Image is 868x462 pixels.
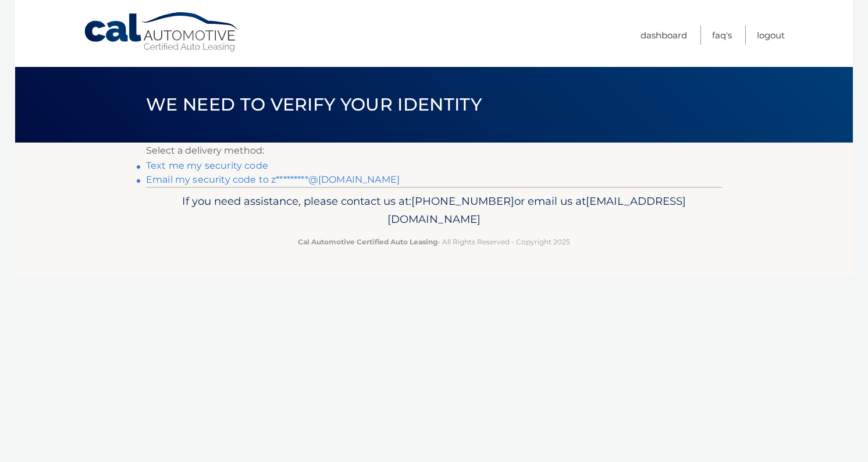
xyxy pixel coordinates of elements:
[298,237,437,246] strong: Cal Automotive Certified Auto Leasing
[146,143,722,159] p: Select a delivery method:
[712,26,732,45] a: FAQ's
[146,94,482,115] span: We need to verify your identity
[146,174,400,185] a: Email my security code to z*********@[DOMAIN_NAME]
[411,194,514,208] span: [PHONE_NUMBER]
[154,192,714,229] p: If you need assistance, please contact us at: or email us at
[83,12,240,53] a: Cal Automotive
[154,236,714,248] p: - All Rights Reserved - Copyright 2025
[757,26,785,45] a: Logout
[641,26,687,45] a: Dashboard
[146,160,268,171] a: Text me my security code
